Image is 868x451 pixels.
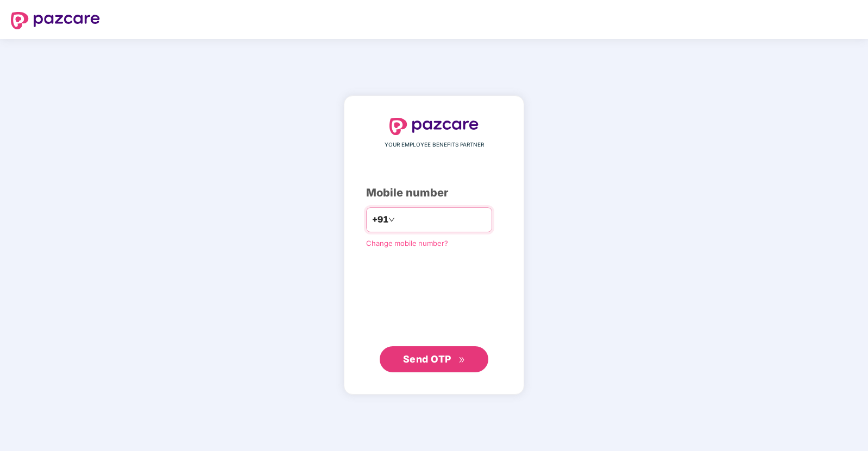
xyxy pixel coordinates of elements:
[388,217,395,223] span: down
[366,185,502,201] div: Mobile number
[385,141,484,149] span: YOUR EMPLOYEE BENEFITS PARTNER
[11,12,100,29] img: logo
[403,353,451,365] span: Send OTP
[366,239,448,247] a: Change mobile number?
[372,213,388,226] span: +91
[458,357,466,364] span: double-right
[380,346,488,372] button: Send OTPdouble-right
[389,118,479,135] img: logo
